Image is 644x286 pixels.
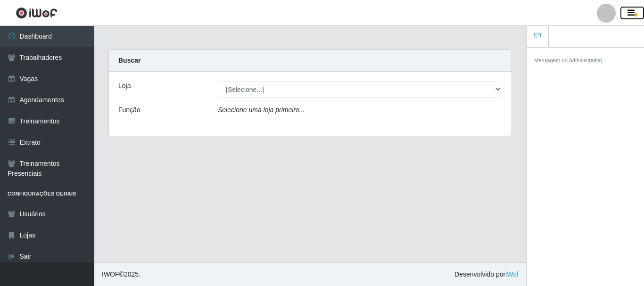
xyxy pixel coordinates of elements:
[102,270,119,278] span: IWOF
[218,106,305,114] i: Selecione uma loja primeiro...
[118,81,131,91] label: Loja
[118,105,140,115] label: Função
[534,57,602,63] small: Mensagem do Administrativo
[505,270,519,278] a: iWof
[454,270,519,279] span: Desenvolvido por
[118,57,140,64] strong: Buscar
[16,7,58,19] img: CoreUI Logo
[102,270,140,279] span: © 2025 .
